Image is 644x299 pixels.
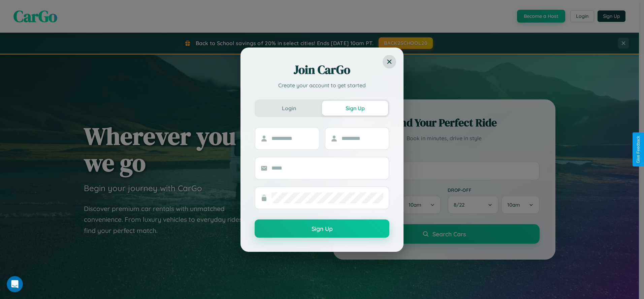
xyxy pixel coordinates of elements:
[255,62,389,78] h2: Join CarGo
[256,101,322,116] button: Login
[255,81,389,89] p: Create your account to get started
[636,136,641,163] div: Give Feedback
[255,219,389,238] button: Sign Up
[322,101,388,116] button: Sign Up
[7,276,23,292] iframe: Intercom live chat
